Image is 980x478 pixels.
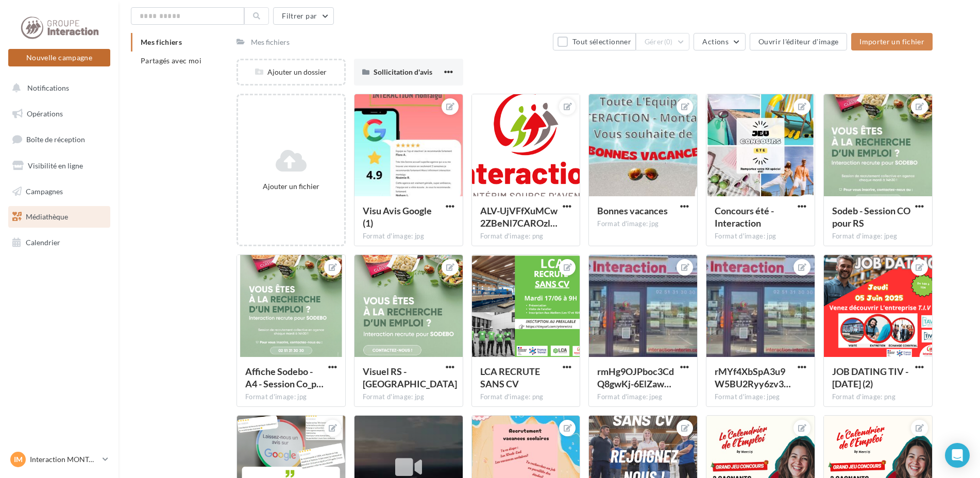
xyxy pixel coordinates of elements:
span: Importer un fichier [859,37,924,46]
span: Mes fichiers [141,38,182,46]
a: Campagnes [6,181,112,202]
div: Format d'image: png [480,392,572,402]
a: IM Interaction MONTAIGU [8,450,110,469]
span: Visibilité en ligne [28,161,83,170]
span: (0) [664,38,673,46]
button: Actions [694,33,745,50]
span: IM [14,454,23,465]
span: Partagés avec moi [141,56,201,65]
div: Format d'image: png [832,392,924,402]
span: Visuel RS - SODEBO [363,366,457,389]
p: Interaction MONTAIGU [30,454,98,465]
div: Format d'image: jpg [597,219,689,229]
a: Boîte de réception [6,128,112,150]
button: Notifications [6,77,108,99]
div: Ajouter un dossier [238,67,344,77]
span: Médiathèque [26,212,68,221]
button: Tout sélectionner [553,33,635,50]
div: Format d'image: jpeg [832,232,924,241]
a: Calendrier [6,232,112,253]
span: Sodeb - Session CO pour RS [832,205,910,229]
div: Mes fichiers [251,37,290,47]
span: Campagnes [26,186,63,195]
span: Actions [702,37,728,46]
button: Gérer(0) [636,33,690,50]
a: Médiathèque [6,206,112,228]
a: Visibilité en ligne [6,155,112,177]
span: Calendrier [26,238,60,247]
span: Affiche Sodebo - A4 - Session Co_page-0001 [245,366,324,389]
span: rmHg9OJPboc3CdQ8gwKj-6ElZawBfXdRWUuGZxctKVXU-KnodaTeBgY2GMOTsitBSRBoWKTK7DVMJmQB=s0 [597,366,674,389]
button: Importer un fichier [851,33,933,50]
span: Boîte de réception [26,135,85,144]
div: Open Intercom Messenger [945,443,970,468]
div: Format d'image: png [480,232,572,241]
span: Visu Avis Google (1) [363,205,432,229]
span: ALV-UjVFfXuMCw2ZBeNl7CAROzlnVB47yyaHV-Cb5q2967FU9LE6C34 [480,205,557,229]
span: Notifications [27,83,69,92]
div: Format d'image: jpeg [597,392,689,402]
span: JOB DATING TIV - JUIN 2025 (2) [832,366,908,389]
span: LCA RECRUTE SANS CV [480,366,540,389]
a: Opérations [6,103,112,125]
div: Format d'image: jpg [363,232,454,241]
div: Format d'image: jpeg [715,392,806,402]
span: rMYf4XbSpA3u9W5BU2Ryy6zv3G45hCmUmcyzv5adyVlCNFARESOen6Y4Oz9iLgvw-We4XawPZgX4sNQw=s0 [715,366,791,389]
div: Format d'image: jpg [245,392,337,402]
span: Concours été - Interaction [715,205,774,229]
span: Sollicitation d'avis [374,67,432,76]
span: Bonnes vacances [597,205,668,216]
button: Nouvelle campagne [8,49,110,66]
button: Ouvrir l'éditeur d'image [750,33,847,50]
div: Format d'image: jpg [363,392,454,402]
div: Ajouter un fichier [242,181,340,192]
button: Filtrer par [273,7,334,25]
span: Opérations [27,109,63,118]
div: Format d'image: jpg [715,232,806,241]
